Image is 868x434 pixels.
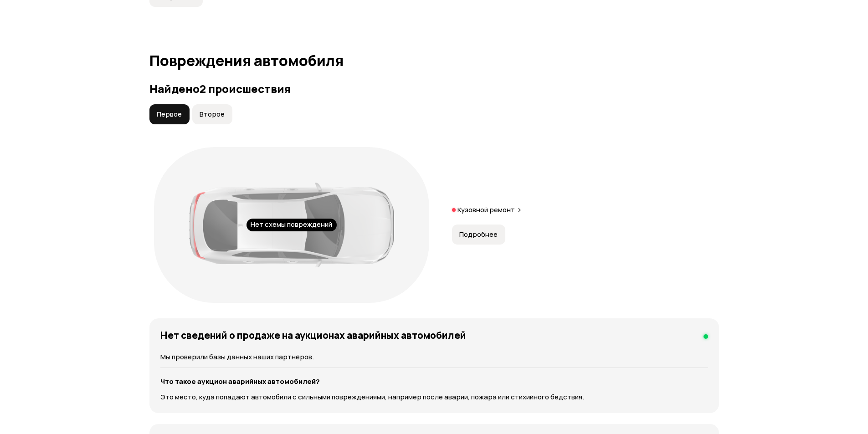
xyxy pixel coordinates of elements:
[247,219,337,231] div: Нет схемы повреждений
[452,225,505,245] button: Подробнее
[160,352,708,362] p: Мы проверили базы данных наших партнёров.
[157,110,182,119] span: Первое
[459,230,498,239] span: Подробнее
[160,392,708,402] p: Это место, куда попадают автомобили с сильными повреждениями, например после аварии, пожара или с...
[457,205,515,214] p: Кузовной ремонт
[160,377,320,386] strong: Что такое аукцион аварийных автомобилей?
[149,104,190,124] button: Первое
[149,52,719,69] h1: Повреждения автомобиля
[192,104,232,124] button: Второе
[160,329,466,341] h4: Нет сведений о продаже на аукционах аварийных автомобилей
[200,110,225,119] span: Второе
[149,82,719,95] h3: Найдено 2 происшествия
